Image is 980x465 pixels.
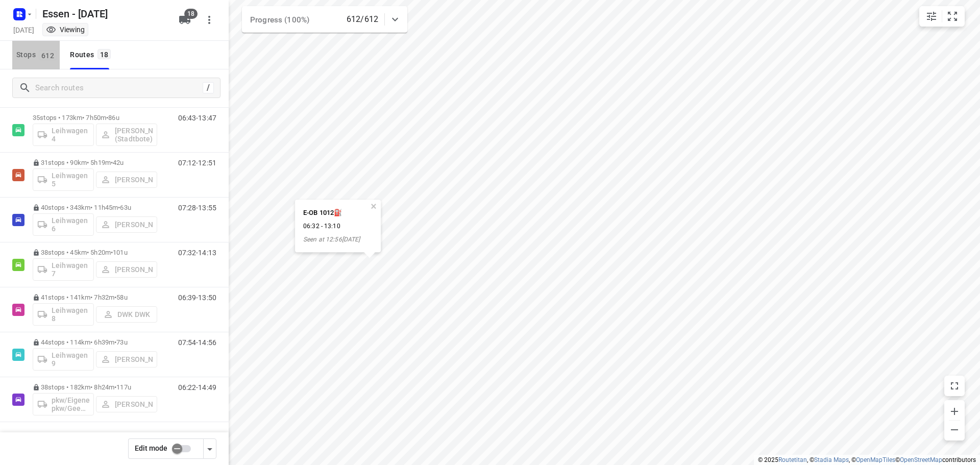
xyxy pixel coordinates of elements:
[111,159,113,166] span: •
[120,204,131,211] span: 63u
[70,48,114,61] div: Routes
[178,293,216,302] p: 06:39-13:50
[33,114,157,121] p: 35 stops • 173km • 7h50m
[178,249,216,257] p: 07:32-14:13
[113,159,124,166] span: 42u
[135,444,167,452] span: Edit mode
[106,114,108,121] span: •
[35,80,203,96] input: Search routes
[111,249,113,256] span: •
[242,6,407,33] div: Progress (100%)612/612
[33,249,157,256] p: 38 stops • 45km • 5h20m
[116,338,127,346] span: 73u
[178,114,216,122] p: 06:43-13:47
[16,48,60,61] span: Stops
[33,293,157,301] p: 41 stops • 141km • 7h32m
[303,235,360,244] div: Seen at 12:56[DATE]
[942,6,963,27] button: Fit zoom
[900,456,942,463] a: OpenStreetMap
[116,383,131,391] span: 117u
[114,383,116,391] span: •
[178,383,216,391] p: 06:22-14:49
[33,204,157,211] p: 40 stops • 343km • 11h45m
[303,208,360,218] div: E-OB 1012⛽️
[175,10,195,30] button: 18
[203,82,214,93] div: /
[303,223,360,231] div: 06:32 - 13:10
[778,456,807,463] a: Routetitan
[97,49,111,59] span: 18
[178,204,216,212] p: 07:28-13:55
[250,15,309,25] span: Progress (100%)
[118,204,120,211] span: •
[178,159,216,167] p: 07:12-12:51
[814,456,849,463] a: Stadia Maps
[347,13,378,26] p: 612/612
[204,442,216,455] div: Driver app settings
[39,50,57,60] span: 612
[116,293,127,301] span: 58u
[33,159,157,166] p: 31 stops • 90km • 5h19m
[46,25,85,35] div: You are currently in view mode. To make any changes, go to edit project.
[184,9,198,19] span: 18
[758,456,976,463] li: © 2025 , © , © © contributors
[108,114,119,121] span: 86u
[114,293,116,301] span: •
[33,383,157,391] p: 38 stops • 182km • 8h24m
[33,338,157,346] p: 44 stops • 114km • 6h39m
[856,456,895,463] a: OpenMapTiles
[114,338,116,346] span: •
[919,6,965,27] div: small contained button group
[113,249,128,256] span: 101u
[178,338,216,347] p: 07:54-14:56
